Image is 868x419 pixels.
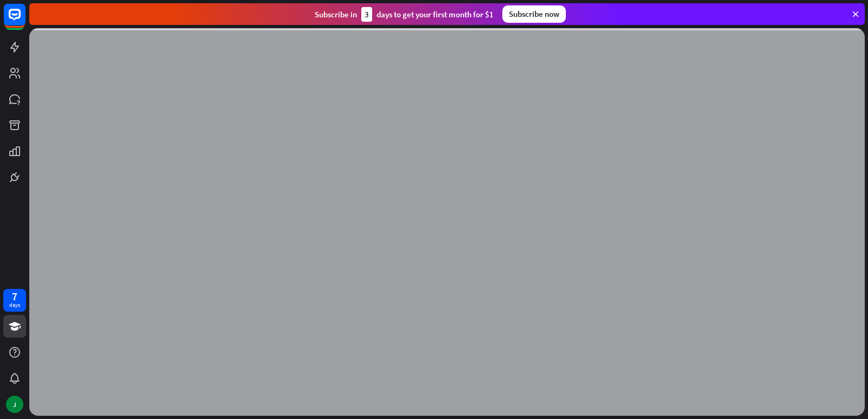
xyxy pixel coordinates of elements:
div: Subscribe now [502,5,566,23]
div: days [9,301,20,309]
div: 7 [12,292,17,301]
a: 7 days [3,289,26,312]
div: Subscribe in days to get your first month for $1 [315,7,494,22]
div: J [6,396,23,413]
div: 3 [361,7,372,22]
